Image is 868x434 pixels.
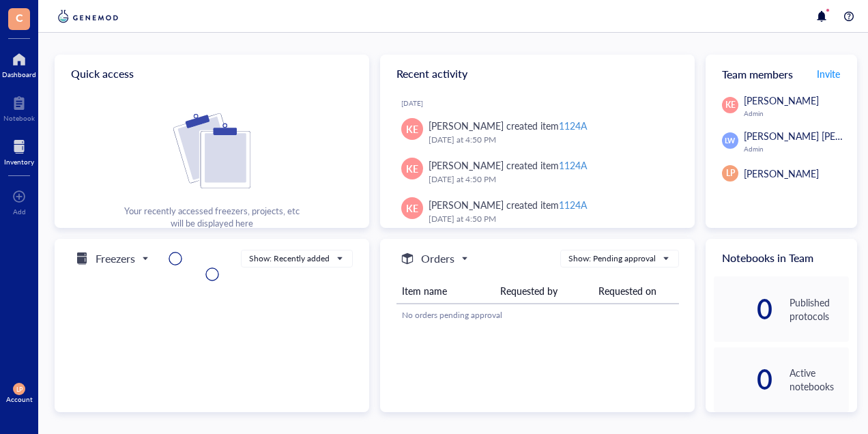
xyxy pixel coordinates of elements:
[817,67,840,81] span: Invite
[495,278,593,304] th: Requested by
[568,252,656,265] div: Show: Pending approval
[429,133,673,147] div: [DATE] at 4:50 PM
[429,173,673,186] div: [DATE] at 4:50 PM
[429,118,587,133] div: [PERSON_NAME] created item
[6,395,33,403] div: Account
[173,113,250,188] img: Cf+DiIyRRx+BTSbnYhsZzE9to3+AfuhVxcka4spAAAAAElFTkSuQmCC
[421,250,454,267] h5: Orders
[55,55,369,93] div: Quick access
[559,119,587,132] div: 1124A
[593,278,679,304] th: Requested on
[726,167,735,179] span: LP
[429,197,587,212] div: [PERSON_NAME] created item
[406,201,418,216] span: KE
[559,198,587,212] div: 1124A
[744,167,819,180] span: [PERSON_NAME]
[406,121,418,136] span: KE
[2,48,36,78] a: Dashboard
[429,158,587,173] div: [PERSON_NAME] created item
[2,70,36,78] div: Dashboard
[380,55,695,93] div: Recent activity
[706,239,857,276] div: Notebooks in Team
[725,99,736,111] span: KE
[4,158,34,166] div: Inventory
[16,9,23,26] span: C
[3,92,35,122] a: Notebook
[714,368,773,390] div: 0
[706,55,857,93] div: Team members
[124,205,300,229] div: Your recently accessed freezers, projects, etc will be displayed here
[744,109,849,117] div: Admin
[725,135,736,146] span: LW
[790,366,849,393] div: Active notebooks
[744,93,819,107] span: [PERSON_NAME]
[3,114,35,122] div: Notebook
[249,252,330,265] div: Show: Recently added
[391,113,684,152] a: KE[PERSON_NAME] created item1124A[DATE] at 4:50 PM
[401,99,684,107] div: [DATE]
[816,63,841,85] button: Invite
[4,136,34,166] a: Inventory
[406,161,418,176] span: KE
[402,309,674,321] div: No orders pending approval
[16,386,23,393] span: LP
[391,152,684,192] a: KE[PERSON_NAME] created item1124A[DATE] at 4:50 PM
[391,192,684,231] a: KE[PERSON_NAME] created item1124A[DATE] at 4:50 PM
[396,278,495,304] th: Item name
[13,207,26,216] div: Add
[559,158,587,172] div: 1124A
[714,298,773,320] div: 0
[96,250,135,267] h5: Freezers
[55,8,121,25] img: genemod-logo
[790,295,849,323] div: Published protocols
